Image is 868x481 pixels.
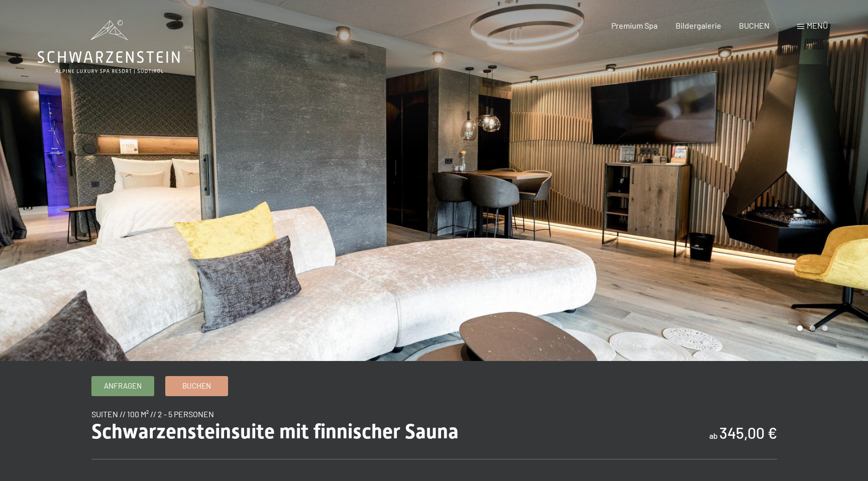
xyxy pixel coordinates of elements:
b: 345,00 € [719,424,777,442]
a: BUCHEN [739,21,770,30]
a: Anfragen [92,377,154,396]
a: Premium Spa [611,21,658,30]
span: Menü [807,21,828,30]
span: Schwarzensteinsuite mit finnischer Sauna [91,420,459,443]
span: Buchen [182,381,211,391]
span: ab [709,431,718,440]
span: Suiten // 100 m² // 2 - 5 Personen [91,409,214,419]
a: Buchen [166,377,228,396]
a: Bildergalerie [676,21,721,30]
span: Anfragen [104,381,142,391]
